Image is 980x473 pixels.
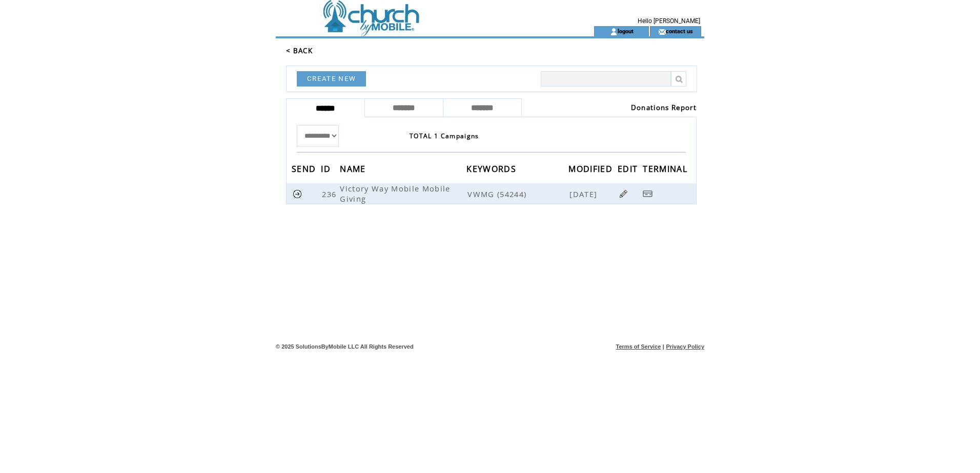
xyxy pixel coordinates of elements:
[340,183,450,204] span: Victory Way Mobile Mobile Giving
[321,161,333,180] span: ID
[568,161,615,180] span: MODIFIED
[618,161,640,180] span: EDIT
[466,165,519,171] a: KEYWORDS
[292,161,318,180] span: SEND
[631,103,697,112] a: Donations Report
[569,189,600,199] span: [DATE]
[466,161,519,180] span: KEYWORDS
[638,17,700,25] span: Hello [PERSON_NAME]
[322,189,339,199] span: 236
[276,343,414,350] span: © 2025 SolutionsByMobile LLC All Rights Reserved
[410,132,479,140] span: TOTAL 1 Campaigns
[340,161,368,180] span: NAME
[658,28,666,36] img: contact_us_icon.gif
[467,189,567,199] span: VWMG (54244)
[321,165,333,171] a: ID
[666,28,693,34] a: contact us
[568,165,615,171] a: MODIFIED
[666,343,704,350] a: Privacy Policy
[340,165,368,171] a: NAME
[286,46,313,55] a: < BACK
[663,343,664,350] span: |
[616,343,661,350] a: Terms of Service
[643,161,690,180] span: TERMINAL
[610,28,618,36] img: account_icon.gif
[297,71,366,87] a: CREATE NEW
[618,28,634,34] a: logout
